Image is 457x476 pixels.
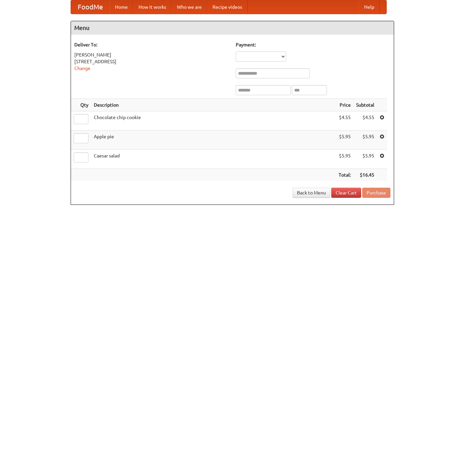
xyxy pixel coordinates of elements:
[336,150,353,169] td: $5.95
[74,58,229,65] div: [STREET_ADDRESS]
[91,99,336,111] th: Description
[293,188,330,198] a: Back to Menu
[336,169,353,181] th: Total:
[71,0,110,14] a: FoodMe
[331,188,361,198] a: Clear Cart
[207,0,247,14] a: Recipe videos
[91,150,336,169] td: Caesar salad
[353,169,377,181] th: $16.45
[336,99,353,111] th: Price
[74,51,229,58] div: [PERSON_NAME]
[236,41,390,48] h5: Payment:
[353,111,377,131] td: $4.55
[71,21,394,35] h4: Menu
[91,131,336,150] td: Apple pie
[359,0,380,14] a: Help
[353,131,377,150] td: $5.95
[74,41,229,48] h5: Deliver To:
[133,0,172,14] a: How it works
[362,188,390,198] button: Purchase
[336,111,353,131] td: $4.55
[353,99,377,111] th: Subtotal
[353,150,377,169] td: $5.95
[91,111,336,131] td: Chocolate chip cookie
[110,0,133,14] a: Home
[336,131,353,150] td: $5.95
[172,0,207,14] a: Who we are
[74,66,90,71] a: Change
[71,99,91,111] th: Qty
